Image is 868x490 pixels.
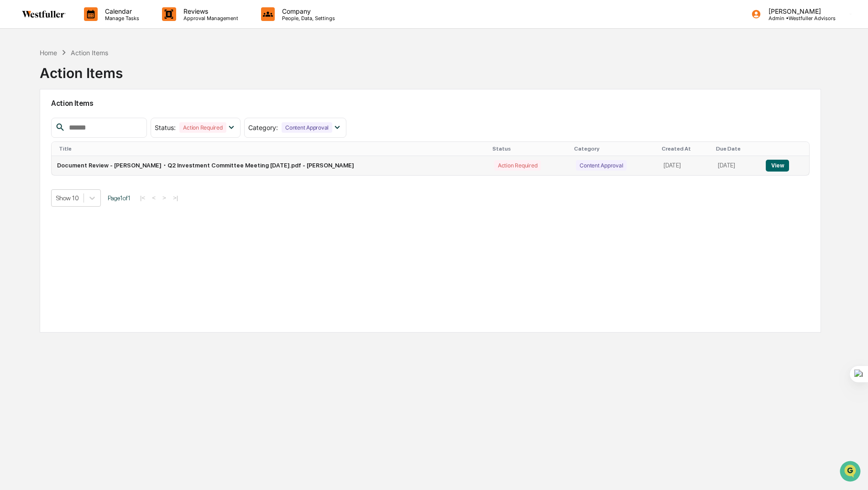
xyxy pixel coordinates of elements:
[149,194,158,202] button: <
[18,115,59,124] span: Preclearance
[18,132,58,141] span: Data Lookup
[59,146,485,152] div: Title
[492,146,567,152] div: Status
[766,160,789,172] button: View
[9,19,166,34] p: How can we help?
[22,10,66,18] img: logo
[574,146,654,152] div: Category
[98,7,144,15] p: Calendar
[761,15,836,21] p: Admin • Westfuller Advisors
[494,160,541,171] div: Action Required
[275,15,340,21] p: People, Data, Settings
[716,146,757,152] div: Due Date
[5,129,61,145] a: 🔎Data Lookup
[179,122,226,133] div: Action Required
[31,70,150,79] div: Start new chat
[64,154,110,162] a: Powered byPylon
[839,460,863,485] iframe: Open customer support
[5,111,63,128] a: 🖐️Preclearance
[40,57,123,81] div: Action Items
[9,70,26,86] img: 1746055101610-c473b297-6a78-478c-a979-82029cc54cd1
[40,49,57,57] div: Home
[51,99,810,108] h2: Action Items
[63,111,117,128] a: 🗄️Attestations
[282,122,332,133] div: Content Approval
[9,116,16,123] div: 🖐️
[66,116,73,123] div: 🗄️
[176,7,243,15] p: Reviews
[98,15,144,21] p: Manage Tasks
[71,49,108,57] div: Action Items
[108,194,131,202] span: Page 1 of 1
[31,79,115,86] div: We're available if you need us!
[248,124,278,131] span: Category :
[761,7,836,15] p: [PERSON_NAME]
[155,124,176,131] span: Status :
[9,133,16,141] div: 🔎
[658,156,712,175] td: [DATE]
[170,194,181,202] button: >|
[176,15,243,21] p: Approval Management
[712,156,760,175] td: [DATE]
[137,194,148,202] button: |<
[155,73,166,83] button: Start new chat
[275,7,340,15] p: Company
[576,160,627,171] div: Content Approval
[662,146,709,152] div: Created At
[91,155,110,162] span: Pylon
[75,115,113,124] span: Attestations
[766,162,789,169] a: View
[160,194,169,202] button: >
[52,156,489,175] td: Document Review - [PERSON_NAME]・Q2 Investment Committee Meeting [DATE].pdf - [PERSON_NAME]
